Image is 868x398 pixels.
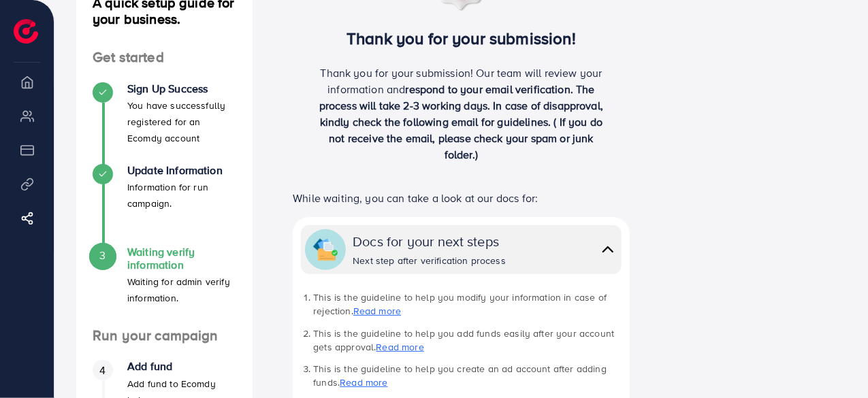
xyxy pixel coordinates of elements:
li: This is the guideline to help you modify your information in case of rejection. [313,291,622,318]
img: logo [14,19,38,44]
li: This is the guideline to help you create an ad account after adding funds. [313,362,622,390]
span: respond to your email verification. The process will take 2-3 working days. In case of disapprova... [319,82,603,162]
h4: Get started [76,49,253,66]
h4: Add fund [127,360,236,373]
img: collapse [598,239,617,259]
p: Waiting for admin verify information. [127,273,236,306]
a: Read more [340,376,387,389]
h3: Thank you for your submission! [274,29,649,48]
span: 4 [99,363,106,378]
iframe: Chat [810,337,858,388]
a: Read more [353,304,401,318]
p: Information for run campaign. [127,179,236,212]
h4: Sign Up Success [127,82,236,95]
div: Next step after verification process [353,254,506,267]
h4: Run your campaign [76,327,253,344]
li: This is the guideline to help you add funds easily after your account gets approval. [313,327,622,354]
p: Thank you for your submission! Our team will review your information and [312,65,611,163]
img: collapse [313,237,338,262]
li: Waiting verify information [76,246,253,327]
h4: Waiting verify information [127,246,236,271]
li: Update Information [76,164,253,246]
li: Sign Up Success [76,82,253,164]
p: While waiting, you can take a look at our docs for: [293,190,630,206]
span: 3 [99,248,106,263]
a: Read more [376,340,423,354]
div: Docs for your next steps [353,231,506,251]
p: You have successfully registered for an Ecomdy account [127,97,236,146]
h4: Update Information [127,164,236,177]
